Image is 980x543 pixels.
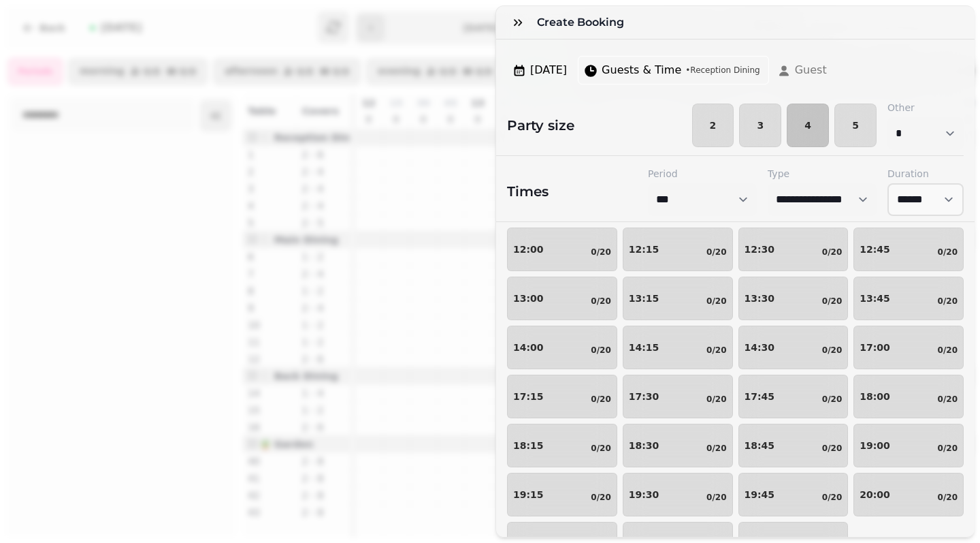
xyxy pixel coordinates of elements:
[795,62,827,78] span: Guest
[513,392,544,401] p: 17:15
[530,62,567,78] span: [DATE]
[787,104,829,147] button: 4
[629,490,659,499] p: 19:30
[853,228,964,271] button: 12:450/20
[537,14,630,31] h3: Create Booking
[629,343,659,352] p: 14:15
[834,104,877,147] button: 5
[822,345,842,356] p: 0/20
[591,394,610,405] p: 0/20
[629,392,659,401] p: 17:30
[706,345,726,356] p: 0/20
[591,296,610,307] p: 0/20
[853,277,964,320] button: 13:450/20
[685,65,759,76] span: • Reception Dining
[738,424,849,467] button: 18:450/20
[623,424,733,467] button: 18:300/20
[822,247,842,258] p: 0/20
[938,492,958,503] p: 0/20
[739,104,781,147] button: 3
[738,228,849,271] button: 12:300/20
[513,294,544,303] p: 13:00
[507,228,617,271] button: 12:000/20
[860,392,890,401] p: 18:00
[860,294,890,303] p: 13:45
[938,443,958,454] p: 0/20
[853,424,964,467] button: 19:000/20
[629,245,659,254] p: 12:15
[623,375,733,418] button: 17:300/20
[706,492,726,503] p: 0/20
[706,394,726,405] p: 0/20
[507,182,549,201] h2: Times
[513,441,544,450] p: 18:15
[745,343,775,352] p: 14:30
[768,167,877,181] label: Type
[602,62,681,78] span: Guests & Time
[860,245,890,254] p: 12:45
[738,277,849,320] button: 13:300/20
[938,296,958,307] p: 0/20
[706,296,726,307] p: 0/20
[938,345,958,356] p: 0/20
[751,121,770,130] span: 3
[623,228,733,271] button: 12:150/20
[860,490,890,499] p: 20:00
[853,375,964,418] button: 18:000/20
[496,116,574,135] h2: Party size
[513,343,544,352] p: 14:00
[860,441,890,450] p: 19:00
[938,394,958,405] p: 0/20
[513,490,544,499] p: 19:15
[846,121,865,130] span: 5
[507,375,617,418] button: 17:150/20
[887,167,964,181] label: Duration
[692,104,734,147] button: 2
[822,296,842,307] p: 0/20
[629,441,659,450] p: 18:30
[507,473,617,516] button: 19:150/20
[704,121,723,130] span: 2
[623,326,733,369] button: 14:150/20
[853,473,964,516] button: 20:000/20
[591,492,610,503] p: 0/20
[887,101,964,114] label: Other
[745,245,775,254] p: 12:30
[507,277,617,320] button: 13:000/20
[822,443,842,454] p: 0/20
[648,167,757,181] label: Period
[745,392,775,401] p: 17:45
[853,326,964,369] button: 17:000/20
[738,326,849,369] button: 14:300/20
[745,294,775,303] p: 13:30
[629,294,659,303] p: 13:15
[822,394,842,405] p: 0/20
[738,473,849,516] button: 19:450/20
[623,473,733,516] button: 19:300/20
[591,345,610,356] p: 0/20
[938,247,958,258] p: 0/20
[507,424,617,467] button: 18:150/20
[738,375,849,418] button: 17:450/20
[623,277,733,320] button: 13:150/20
[513,245,544,254] p: 12:00
[745,490,775,499] p: 19:45
[745,441,775,450] p: 18:45
[706,247,726,258] p: 0/20
[591,443,610,454] p: 0/20
[706,443,726,454] p: 0/20
[860,343,890,352] p: 17:00
[591,247,610,258] p: 0/20
[822,492,842,503] p: 0/20
[507,326,617,369] button: 14:000/20
[798,121,817,130] span: 4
